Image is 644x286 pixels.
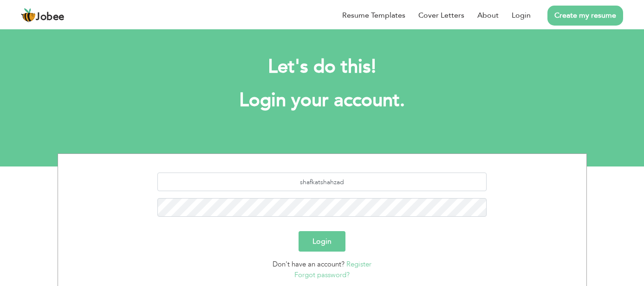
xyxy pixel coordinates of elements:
h2: Let's do this! [72,55,573,79]
a: Resume Templates [342,10,405,21]
a: Register [346,259,371,269]
button: Login [299,231,345,252]
a: Login [512,10,531,21]
a: Cover Letters [418,10,464,21]
a: Create my resume [547,6,623,26]
span: Jobee [36,12,65,22]
img: jobee.io [21,8,36,23]
a: Forgot password? [294,270,350,279]
a: About [477,10,499,21]
h1: Login your account. [72,88,573,113]
input: Email [157,173,487,191]
span: Don't have an account? [273,259,345,269]
a: Jobee [21,8,65,23]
